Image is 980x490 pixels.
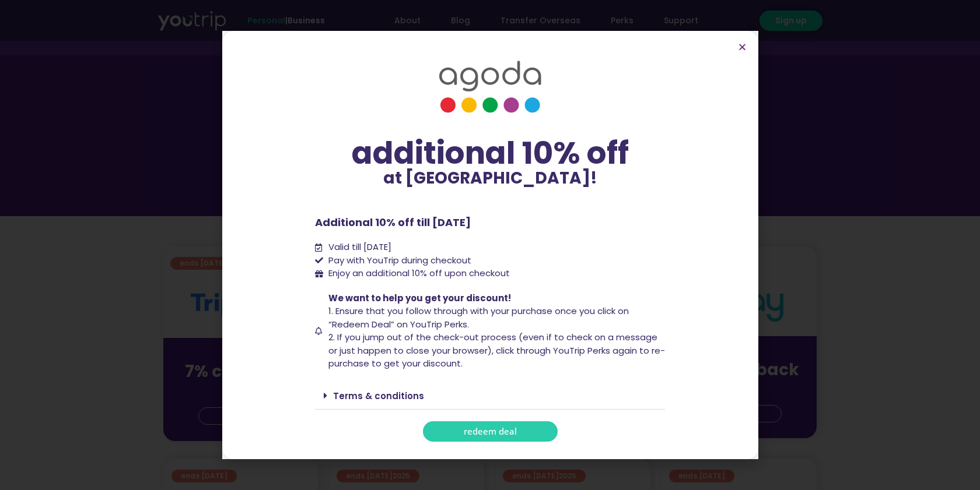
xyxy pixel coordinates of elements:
span: 2. If you jump out of the check-out process (even if to check on a message or just happen to clos... [328,331,665,369]
a: Terms & conditions [333,390,424,402]
span: Valid till [DATE] [325,241,391,254]
p: at [GEOGRAPHIC_DATA]! [315,170,665,186]
span: Enjoy an additional 10% off upon checkout [328,267,510,279]
span: 1. Ensure that you follow through with your purchase once you click on “Redeem Deal” on YouTrip P... [328,305,629,330]
span: Pay with YouTrip during checkout [325,254,471,267]
p: Additional 10% off till [DATE] [315,214,665,230]
div: Terms & conditions [315,382,665,410]
a: redeem deal [423,421,558,442]
div: additional 10% off [315,136,665,170]
span: redeem deal [464,427,517,436]
a: Close [738,43,747,51]
span: We want to help you get your discount! [328,292,511,304]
